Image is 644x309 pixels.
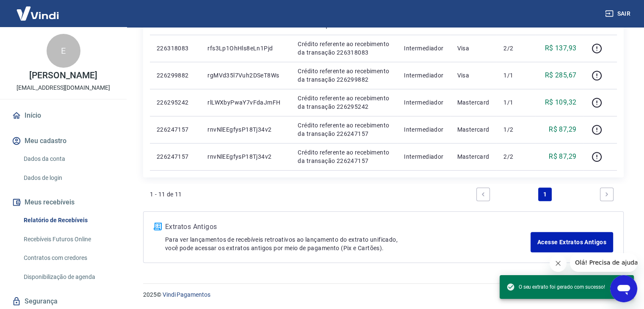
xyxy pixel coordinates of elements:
p: rgMVd35l7Vuh2DSeT8Ws [207,71,284,80]
p: 2/2 [503,44,528,52]
span: O seu extrato foi gerado com sucesso! [506,283,605,291]
div: E [47,34,80,68]
p: [EMAIL_ADDRESS][DOMAIN_NAME] [17,83,110,92]
p: Intermediador [404,98,443,107]
span: Olá! Precisa de ajuda? [5,6,71,13]
p: rnvNlEEgfysP18Tj34v2 [207,152,284,161]
p: R$ 109,32 [545,97,577,108]
p: 2025 © [143,290,624,299]
p: 2/2 [503,152,528,161]
p: Visa [457,44,490,52]
p: R$ 285,67 [545,70,577,80]
p: 1/2 [503,125,528,134]
a: Início [10,106,116,125]
p: Para ver lançamentos de recebíveis retroativos ao lançamento do extrato unificado, você pode aces... [165,235,531,252]
p: 226295242 [157,98,194,107]
p: rnvNlEEgfysP18Tj34v2 [207,125,284,134]
p: Intermediador [404,44,443,52]
a: Previous page [476,188,490,201]
p: 226247157 [157,125,194,134]
button: Meu cadastro [10,132,116,150]
p: rfs3Lp1OhHls8eLn1Pjd [207,44,284,52]
p: Crédito referente ao recebimento da transação 226299882 [298,67,390,84]
p: Intermediador [404,152,443,161]
p: 1/1 [503,71,528,80]
p: Crédito referente ao recebimento da transação 226247157 [298,121,390,138]
p: 226299882 [157,71,194,80]
img: ícone [154,223,162,230]
img: Vindi [10,0,65,26]
p: Extratos Antigos [165,222,531,232]
p: 1 - 11 de 11 [150,190,182,199]
iframe: Botão para abrir a janela de mensagens [610,275,637,302]
p: 226318083 [157,44,194,52]
p: R$ 87,29 [549,124,576,135]
a: Recebíveis Futuros Online [20,231,116,248]
a: Vindi Pagamentos [163,291,210,298]
iframe: Fechar mensagem [550,255,567,272]
p: R$ 137,93 [545,43,577,53]
p: Crédito referente ao recebimento da transação 226295242 [298,94,390,111]
p: Visa [457,71,490,80]
iframe: Mensagem da empresa [570,253,637,272]
p: 226247157 [157,152,194,161]
p: [PERSON_NAME] [29,71,97,80]
p: Crédito referente ao recebimento da transação 226247157 [298,148,390,165]
button: Meus recebíveis [10,193,116,212]
a: Page 1 is your current page [538,188,552,201]
a: Relatório de Recebíveis [20,212,116,229]
a: Disponibilização de agenda [20,268,116,286]
p: Mastercard [457,152,490,161]
p: R$ 87,29 [549,152,576,162]
p: Intermediador [404,125,443,134]
ul: Pagination [473,184,617,204]
a: Next page [600,188,614,201]
p: Mastercard [457,98,490,107]
a: Contratos com credores [20,249,116,267]
p: Intermediador [404,71,443,80]
button: Sair [603,6,634,22]
a: Dados da conta [20,150,116,168]
a: Dados de login [20,169,116,187]
a: Acesse Extratos Antigos [531,232,613,252]
p: rlLWXbyPwaY7vFdaJmFH [207,98,284,107]
p: Crédito referente ao recebimento da transação 226318083 [298,40,390,57]
p: Mastercard [457,125,490,134]
p: 1/1 [503,98,528,107]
